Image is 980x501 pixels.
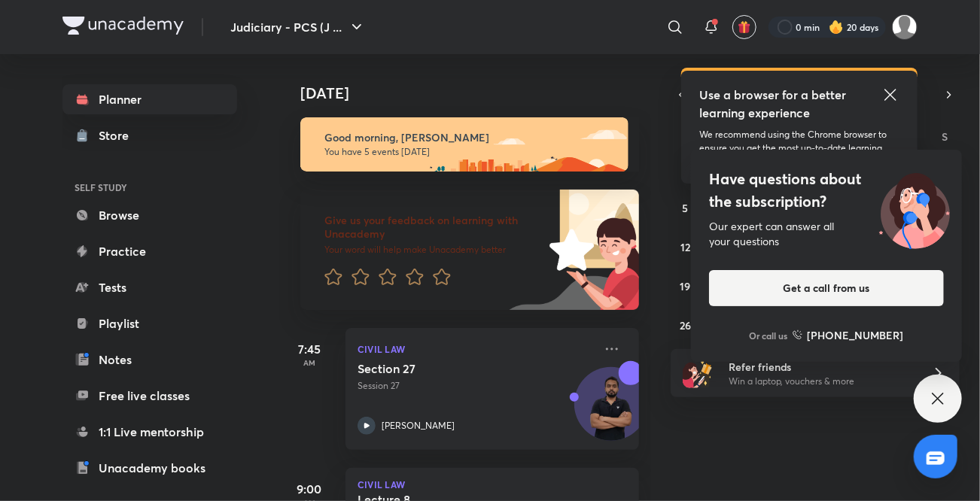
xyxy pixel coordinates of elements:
div: Our expert can answer all your questions [709,219,944,249]
img: feedback_image [498,190,639,310]
a: Store [62,120,237,150]
a: Unacademy books [62,453,237,483]
a: Company Logo [62,17,184,38]
h6: [PHONE_NUMBER] [808,327,904,343]
a: Planner [62,84,237,114]
h5: 9:00 [279,480,339,498]
p: Your word will help make Unacademy better [324,244,544,256]
abbr: Saturday [942,129,948,144]
button: October 5, 2025 [674,196,698,220]
h5: Use a browser for a better learning experience [699,86,849,122]
a: Tests [62,272,237,302]
img: morning [300,117,628,172]
h6: Give us your feedback on learning with Unacademy [324,214,544,241]
button: avatar [732,15,756,39]
p: AM [279,358,339,367]
img: Shivangee Singh [892,14,918,40]
h6: Good morning, [PERSON_NAME] [324,131,615,144]
p: Session 27 [358,379,594,393]
button: October 19, 2025 [674,274,698,298]
h4: [DATE] [300,84,654,102]
a: Notes [62,345,237,375]
button: October 26, 2025 [674,313,698,337]
abbr: October 5, 2025 [683,201,689,215]
a: Browse [62,200,237,230]
a: [PHONE_NUMBER] [793,327,904,343]
p: We recommend using the Chrome browser to ensure you get the most up-to-date learning experience w... [699,128,899,169]
p: Win a laptop, vouchers & more [729,375,914,388]
button: Get a call from us [709,270,944,306]
p: Civil Law [358,340,594,358]
abbr: October 26, 2025 [680,318,691,332]
img: referral [683,358,713,388]
button: Judiciary - PCS (J ... [221,12,375,42]
abbr: October 19, 2025 [680,279,691,293]
p: You have 5 events [DATE] [324,146,615,158]
a: Playlist [62,308,237,339]
div: Store [99,126,138,144]
p: Or call us [750,329,788,342]
img: avatar [738,20,751,34]
p: Civil Law [358,480,627,489]
h6: Refer friends [729,359,914,375]
h5: Section 27 [358,361,545,376]
img: ttu_illustration_new.svg [867,168,962,249]
a: 1:1 Live mentorship [62,417,237,447]
h6: SELF STUDY [62,175,237,200]
h5: 7:45 [279,340,339,358]
a: Free live classes [62,381,237,411]
img: streak [829,20,844,35]
img: Avatar [575,375,647,448]
button: October 12, 2025 [674,235,698,259]
img: Company Logo [62,17,184,35]
h4: Have questions about the subscription? [709,168,944,213]
a: Practice [62,236,237,266]
abbr: October 12, 2025 [680,240,690,254]
p: [PERSON_NAME] [382,419,455,433]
